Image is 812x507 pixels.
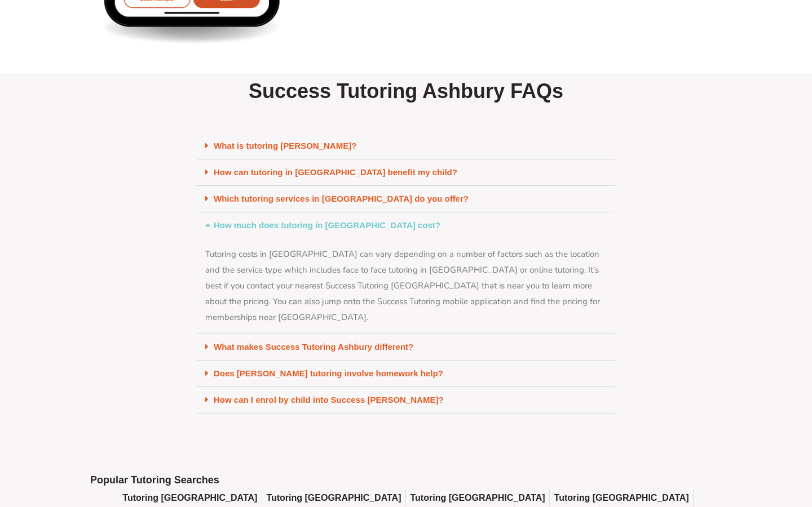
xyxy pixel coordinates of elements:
a: Tutoring [GEOGRAPHIC_DATA] [554,490,689,506]
div: Does [PERSON_NAME] tutoring involve homework help? [197,361,615,387]
h2: Popular Tutoring Searches [90,474,722,487]
a: How much does tutoring in [GEOGRAPHIC_DATA] cost? [214,220,440,230]
a: What is tutoring [PERSON_NAME]? [214,141,356,150]
div: What makes Success Tutoring Ashbury different? [197,334,615,361]
a: Tutoring [GEOGRAPHIC_DATA] [266,490,401,506]
h2: Success Tutoring Ashbury FAQs [197,78,615,105]
a: Does [PERSON_NAME] tutoring involve homework help? [214,368,443,378]
iframe: Chat Widget [619,380,812,507]
a: Which tutoring services in [GEOGRAPHIC_DATA] do you offer? [214,194,469,203]
a: How can I enrol by child into Success [PERSON_NAME]? [214,395,444,404]
a: What makes Success Tutoring Ashbury different? [214,342,413,352]
div: How can tutoring in [GEOGRAPHIC_DATA] benefit my child? [197,159,615,186]
div: How much does tutoring in [GEOGRAPHIC_DATA] cost? [197,212,615,238]
div: How much does tutoring in [GEOGRAPHIC_DATA] cost? [197,238,615,334]
div: What is tutoring [PERSON_NAME]? [197,133,615,159]
div: Which tutoring services in [GEOGRAPHIC_DATA] do you offer? [197,186,615,212]
div: How can I enrol by child into Success [PERSON_NAME]? [197,387,615,413]
a: Tutoring [GEOGRAPHIC_DATA] [411,490,545,506]
a: How can tutoring in [GEOGRAPHIC_DATA] benefit my child? [214,167,457,177]
a: Tutoring [GEOGRAPHIC_DATA] [122,490,257,506]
